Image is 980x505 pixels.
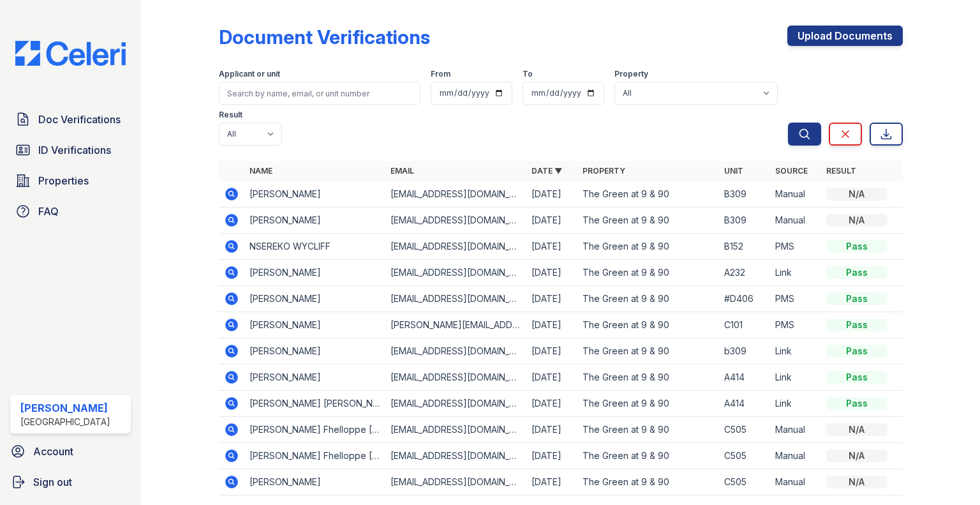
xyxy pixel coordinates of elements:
[244,286,385,312] td: [PERSON_NAME]
[526,181,577,207] td: [DATE]
[770,391,821,417] td: Link
[770,181,821,207] td: Manual
[770,312,821,338] td: PMS
[10,107,131,132] a: Doc Verifications
[526,469,577,495] td: [DATE]
[38,204,59,219] span: FAQ
[219,69,280,79] label: Applicant or unit
[219,110,242,120] label: Result
[826,188,887,200] div: N/A
[577,181,718,207] td: The Green at 9 & 90
[826,449,887,462] div: N/A
[385,338,526,365] td: [EMAIL_ADDRESS][DOMAIN_NAME]
[719,338,770,365] td: b309
[10,137,131,163] a: ID Verifications
[526,207,577,234] td: [DATE]
[38,142,111,158] span: ID Verifications
[719,286,770,312] td: #D406
[244,207,385,234] td: [PERSON_NAME]
[526,391,577,417] td: [DATE]
[787,26,903,46] a: Upload Documents
[719,260,770,286] td: A232
[770,417,821,443] td: Manual
[244,260,385,286] td: [PERSON_NAME]
[826,476,887,488] div: N/A
[770,207,821,234] td: Manual
[385,443,526,469] td: [EMAIL_ADDRESS][DOMAIN_NAME]
[10,168,131,193] a: Properties
[719,417,770,443] td: C505
[614,69,648,79] label: Property
[770,443,821,469] td: Manual
[244,365,385,391] td: [PERSON_NAME]
[577,417,718,443] td: The Green at 9 & 90
[577,260,718,286] td: The Green at 9 & 90
[577,286,718,312] td: The Green at 9 & 90
[385,234,526,260] td: [EMAIL_ADDRESS][DOMAIN_NAME]
[33,474,72,490] span: Sign out
[577,234,718,260] td: The Green at 9 & 90
[577,365,718,391] td: The Green at 9 & 90
[244,234,385,260] td: NSEREKO WYCLIFF
[249,166,272,176] a: Name
[10,199,131,224] a: FAQ
[719,181,770,207] td: B309
[526,312,577,338] td: [DATE]
[33,444,73,459] span: Account
[385,207,526,234] td: [EMAIL_ADDRESS][DOMAIN_NAME]
[244,417,385,443] td: [PERSON_NAME] Fhelloppe [PERSON_NAME] [PERSON_NAME]
[719,234,770,260] td: B152
[244,338,385,365] td: [PERSON_NAME]
[244,181,385,207] td: [PERSON_NAME]
[770,469,821,495] td: Manual
[219,26,430,49] div: Document Verifications
[219,82,420,105] input: Search by name, email, or unit number
[577,443,718,469] td: The Green at 9 & 90
[385,469,526,495] td: [EMAIL_ADDRESS][DOMAIN_NAME]
[719,469,770,495] td: C505
[577,391,718,417] td: The Green at 9 & 90
[20,416,110,428] div: [GEOGRAPHIC_DATA]
[5,439,136,464] a: Account
[719,391,770,417] td: A414
[523,69,533,79] label: To
[526,338,577,365] td: [DATE]
[826,345,887,358] div: Pass
[244,469,385,495] td: [PERSON_NAME]
[526,443,577,469] td: [DATE]
[577,312,718,338] td: The Green at 9 & 90
[385,365,526,391] td: [EMAIL_ADDRESS][DOMAIN_NAME]
[385,181,526,207] td: [EMAIL_ADDRESS][DOMAIN_NAME]
[719,365,770,391] td: A414
[577,469,718,495] td: The Green at 9 & 90
[577,207,718,234] td: The Green at 9 & 90
[826,240,887,253] div: Pass
[583,166,625,176] a: Property
[526,260,577,286] td: [DATE]
[770,260,821,286] td: Link
[244,391,385,417] td: [PERSON_NAME] [PERSON_NAME]
[526,234,577,260] td: [DATE]
[244,312,385,338] td: [PERSON_NAME]
[770,234,821,260] td: PMS
[526,286,577,312] td: [DATE]
[826,397,887,410] div: Pass
[719,443,770,469] td: C505
[431,69,450,79] label: From
[826,292,887,305] div: Pass
[770,338,821,365] td: Link
[385,417,526,443] td: [EMAIL_ADDRESS][DOMAIN_NAME]
[385,312,526,338] td: [PERSON_NAME][EMAIL_ADDRESS][PERSON_NAME][DOMAIN_NAME]
[38,173,89,188] span: Properties
[719,312,770,338] td: C101
[775,166,808,176] a: Source
[385,391,526,417] td: [EMAIL_ADDRESS][DOMAIN_NAME]
[826,166,856,176] a: Result
[826,319,887,331] div: Pass
[244,443,385,469] td: [PERSON_NAME] Fhelloppe [PERSON_NAME] [PERSON_NAME]
[38,112,121,127] span: Doc Verifications
[826,214,887,227] div: N/A
[5,469,136,495] a: Sign out
[826,266,887,279] div: Pass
